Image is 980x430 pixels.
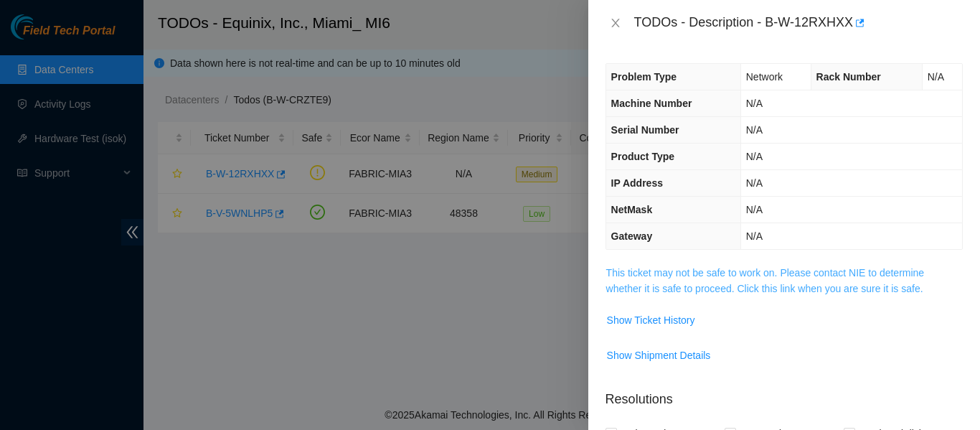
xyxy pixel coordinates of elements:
span: Show Shipment Details [607,347,711,363]
span: Show Ticket History [607,312,695,328]
span: N/A [746,230,763,242]
span: N/A [928,71,944,83]
button: Show Ticket History [606,309,696,332]
span: NetMask [611,204,653,215]
a: This ticket may not be safe to work on. Please contact NIE to determine whether it is safe to pro... [606,267,925,294]
button: Show Shipment Details [606,344,712,367]
div: TODOs - Description - B-W-12RXHXX [634,11,963,34]
span: N/A [746,98,763,109]
span: N/A [746,177,763,189]
span: Problem Type [611,71,677,83]
span: Product Type [611,151,674,162]
span: N/A [746,124,763,136]
span: IP Address [611,177,663,189]
span: Serial Number [611,124,679,136]
span: Network [746,71,783,83]
span: N/A [746,204,763,215]
span: Gateway [611,230,653,242]
span: N/A [746,151,763,162]
span: Machine Number [611,98,692,109]
button: Close [606,17,626,30]
span: close [610,17,621,29]
p: Resolutions [606,378,963,409]
span: Rack Number [816,71,881,83]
